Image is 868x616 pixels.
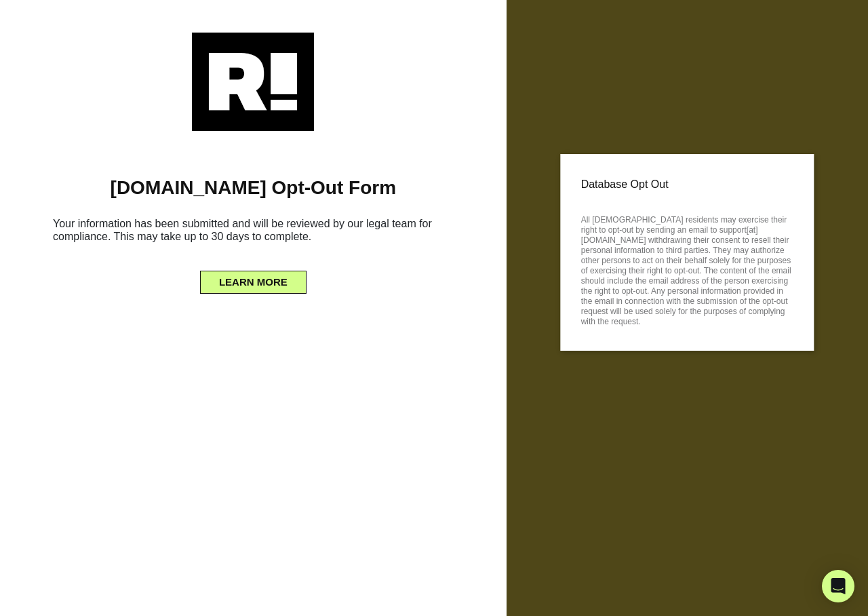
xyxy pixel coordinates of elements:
img: Retention.com [192,33,314,131]
p: All [DEMOGRAPHIC_DATA] residents may exercise their right to opt-out by sending an email to suppo... [581,211,793,327]
h1: [DOMAIN_NAME] Opt-Out Form [20,176,486,199]
a: LEARN MORE [200,273,307,284]
div: Open Intercom Messenger [822,570,854,602]
button: LEARN MORE [200,271,307,294]
h6: Your information has been submitted and will be reviewed by our legal team for compliance. This m... [20,212,486,254]
p: Database Opt Out [581,174,793,195]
